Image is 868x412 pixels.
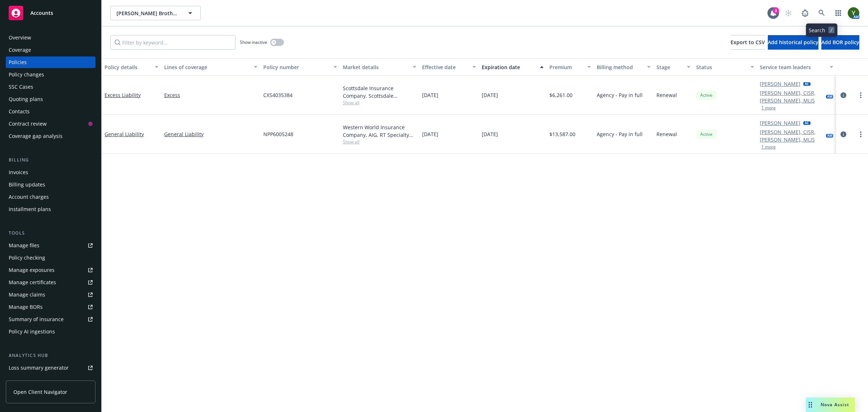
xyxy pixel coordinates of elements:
[9,130,63,142] div: Coverage gap analysis
[13,388,67,396] span: Open Client Navigator
[6,69,95,80] a: Policy changes
[654,58,693,76] button: Stage
[839,130,848,139] a: circleInformation
[6,3,95,23] a: Accounts
[6,93,95,105] a: Quoting plans
[761,145,776,149] button: 1 more
[6,118,95,130] a: Contract review
[164,130,258,138] a: General Liability
[9,56,27,68] div: Policies
[696,63,746,71] div: Status
[161,58,260,76] button: Lines of coverage
[422,63,468,71] div: Effective date
[831,6,846,20] a: Switch app
[164,91,258,99] a: Excess
[597,91,643,99] span: Agency - Pay in full
[806,398,855,412] button: Nova Assist
[479,58,546,76] button: Expiration date
[422,130,438,138] span: [DATE]
[263,63,329,71] div: Policy number
[856,130,865,139] a: more
[240,39,267,45] span: Show inactive
[798,6,812,20] a: Report a Bug
[597,63,643,71] div: Billing method
[760,63,826,71] div: Service team leaders
[9,44,31,56] div: Coverage
[105,63,150,71] div: Policy details
[9,81,33,93] div: SSC Cases
[761,106,776,110] button: 1 more
[768,35,818,50] button: Add historical policy
[419,58,479,76] button: Effective date
[760,128,824,143] a: [PERSON_NAME], CISR, [PERSON_NAME], MLIS
[549,63,583,71] div: Premium
[422,91,438,99] span: [DATE]
[731,35,765,50] button: Export to CSV
[9,167,28,178] div: Invoices
[6,314,95,325] a: Summary of insurance
[6,44,95,56] a: Coverage
[693,58,757,76] button: Status
[343,63,409,71] div: Market details
[781,6,796,20] a: Start snowing
[760,80,800,88] a: [PERSON_NAME]
[656,63,682,71] div: Stage
[6,81,95,93] a: SSC Cases
[9,118,47,130] div: Contract review
[821,402,849,408] span: Nova Assist
[9,106,30,117] div: Contacts
[9,289,45,300] div: Manage claims
[6,277,95,288] a: Manage certificates
[105,131,144,138] a: General Liability
[9,277,56,288] div: Manage certificates
[9,69,44,80] div: Policy changes
[6,179,95,190] a: Billing updates
[6,56,95,68] a: Policies
[6,167,95,178] a: Invoices
[9,179,45,190] div: Billing updates
[6,326,95,337] a: Policy AI ingestions
[340,58,420,76] button: Market details
[821,39,859,46] span: Add BOR policy
[773,7,779,14] div: 3
[6,289,95,300] a: Manage claims
[549,91,573,99] span: $6,261.00
[164,63,250,71] div: Lines of coverage
[6,106,95,117] a: Contacts
[814,6,829,20] a: Search
[6,203,95,215] a: Installment plans
[549,130,575,138] span: $13,587.00
[6,32,95,43] a: Overview
[9,326,55,337] div: Policy AI ingestions
[760,119,800,127] a: [PERSON_NAME]
[482,63,536,71] div: Expiration date
[597,130,643,138] span: Agency - Pay in full
[699,131,714,138] span: Active
[9,301,43,313] div: Manage BORs
[263,130,293,138] span: NPP6005248
[9,93,43,105] div: Quoting plans
[6,264,95,276] a: Manage exposures
[9,191,49,203] div: Account charges
[9,240,39,251] div: Manage files
[9,252,45,264] div: Policy checking
[6,301,95,313] a: Manage BORs
[656,130,677,138] span: Renewal
[806,398,815,412] div: Drag to move
[594,58,654,76] button: Billing method
[110,6,201,20] button: [PERSON_NAME] Brothers, LLC
[343,139,417,145] span: Show all
[6,130,95,142] a: Coverage gap analysis
[757,58,837,76] button: Service team leaders
[9,203,51,215] div: Installment plans
[102,58,161,76] button: Policy details
[821,35,859,50] button: Add BOR policy
[482,130,498,138] span: [DATE]
[482,91,498,99] span: [DATE]
[760,89,824,104] a: [PERSON_NAME], CISR, [PERSON_NAME], MLIS
[110,35,235,50] input: Filter by keyword...
[731,39,765,46] span: Export to CSV
[6,230,95,237] div: Tools
[9,362,69,374] div: Loss summary generator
